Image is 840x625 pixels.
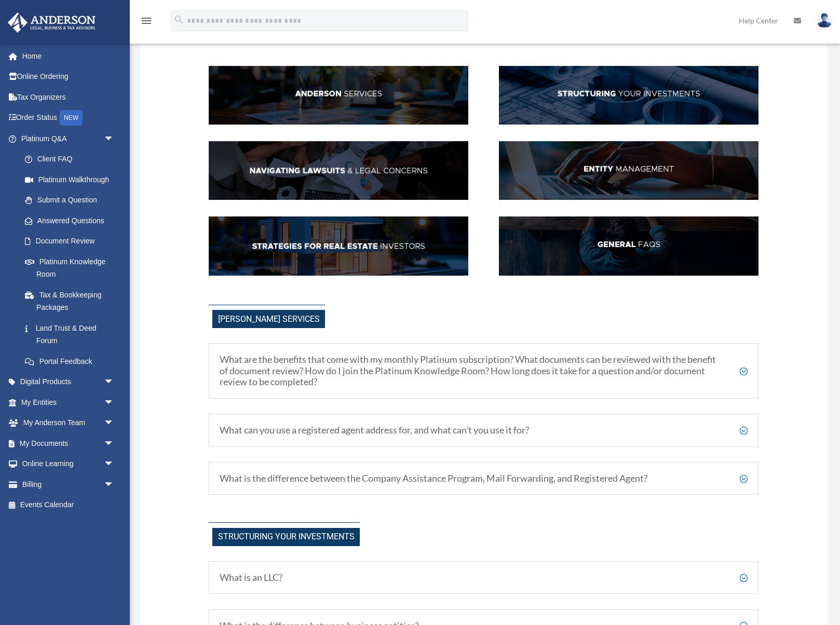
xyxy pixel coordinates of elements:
img: User Pic [817,13,832,28]
i: menu [140,15,153,27]
a: Digital Productsarrow_drop_down [7,372,130,392]
div: NEW [60,110,83,126]
span: arrow_drop_down [104,392,125,413]
h5: What can you use a registered agent address for, and what can’t you use it for? [220,425,747,436]
span: arrow_drop_down [104,454,125,475]
a: Order StatusNEW [7,107,130,129]
a: My Entitiesarrow_drop_down [7,392,130,413]
span: [PERSON_NAME] Services [212,310,325,328]
a: Portal Feedback [15,351,130,372]
span: arrow_drop_down [104,413,125,434]
a: Online Ordering [7,66,130,87]
img: StructInv_hdr [499,66,758,125]
img: EntManag_hdr [499,141,758,200]
a: Platinum Walkthrough [15,169,130,190]
img: GenFAQ_hdr [499,216,758,275]
a: Land Trust & Deed Forum [15,318,130,351]
i: search [173,14,185,25]
a: Platinum Q&Aarrow_drop_down [7,128,130,149]
a: Events Calendar [7,495,130,515]
a: Document Review [15,231,130,252]
a: Platinum Knowledge Room [15,251,130,284]
h5: What are the benefits that come with my monthly Platinum subscription? What documents can be revi... [220,354,747,388]
a: menu [140,18,153,27]
a: Tax Organizers [7,87,130,107]
a: Answered Questions [15,210,130,231]
span: arrow_drop_down [104,128,125,150]
img: AndServ_hdr [209,66,468,125]
a: Billingarrow_drop_down [7,474,130,495]
a: My Anderson Teamarrow_drop_down [7,413,130,433]
a: Online Learningarrow_drop_down [7,454,130,474]
img: NavLaw_hdr [209,141,468,200]
a: Tax & Bookkeeping Packages [15,284,130,318]
h5: What is the difference between the Company Assistance Program, Mail Forwarding, and Registered Ag... [220,473,747,484]
a: Client FAQ [15,149,125,170]
a: Submit a Question [15,190,130,211]
img: StratsRE_hdr [209,216,468,275]
span: arrow_drop_down [104,474,125,495]
span: arrow_drop_down [104,433,125,454]
a: My Documentsarrow_drop_down [7,433,130,454]
h5: What is an LLC? [220,572,747,583]
a: Home [7,46,130,66]
span: arrow_drop_down [104,372,125,393]
span: Structuring Your investments [212,528,360,546]
img: Anderson Advisors Platinum Portal [5,12,99,33]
